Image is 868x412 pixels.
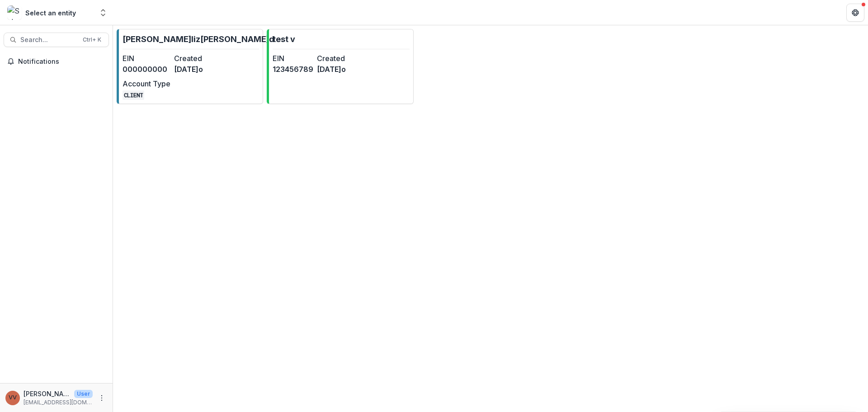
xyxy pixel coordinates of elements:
[123,33,274,45] p: [PERSON_NAME]liz[PERSON_NAME]d
[117,29,263,104] a: [PERSON_NAME]liz[PERSON_NAME]dEIN000000000Created[DATE]oAccount TypeCLIENT
[20,36,77,44] span: Search...
[9,395,17,401] div: Vivian Victoria
[123,53,170,64] dt: EIN
[96,393,107,403] button: More
[317,53,358,64] dt: Created
[24,398,93,407] p: [EMAIL_ADDRESS][DOMAIN_NAME]
[18,58,105,66] span: Notifications
[123,90,144,100] code: CLIENT
[174,53,222,64] dt: Created
[24,389,71,398] p: [PERSON_NAME]
[273,33,295,45] p: test v
[267,29,413,104] a: test vEIN123456789Created[DATE]o
[4,33,109,47] button: Search...
[7,5,22,20] img: Select an entity
[25,8,76,18] div: Select an entity
[273,64,313,75] dd: 123456789
[273,53,313,64] dt: EIN
[4,54,109,69] button: Notifications
[97,4,109,22] button: Open entity switcher
[317,64,358,75] dd: [DATE]o
[174,64,222,75] dd: [DATE]o
[123,78,170,89] dt: Account Type
[74,390,93,398] p: User
[846,4,864,22] button: Get Help
[123,64,170,75] dd: 000000000
[81,35,103,45] div: Ctrl + K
